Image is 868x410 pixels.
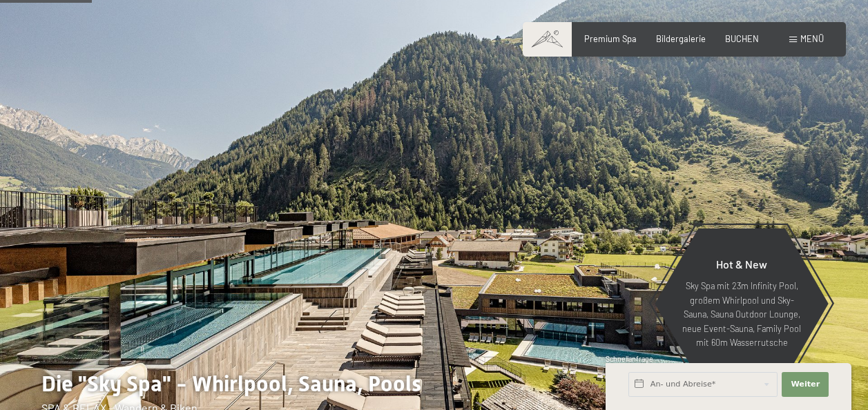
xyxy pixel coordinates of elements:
[716,257,767,271] span: Hot & New
[606,355,653,363] span: Schnellanfrage
[656,33,706,44] a: Bildergalerie
[725,33,759,44] a: BUCHEN
[584,33,637,44] a: Premium Spa
[800,33,824,44] span: Menü
[654,228,829,380] a: Hot & New Sky Spa mit 23m Infinity Pool, großem Whirlpool und Sky-Sauna, Sauna Outdoor Lounge, ne...
[791,379,820,390] span: Weiter
[682,279,802,349] p: Sky Spa mit 23m Infinity Pool, großem Whirlpool und Sky-Sauna, Sauna Outdoor Lounge, neue Event-S...
[782,372,829,397] button: Weiter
